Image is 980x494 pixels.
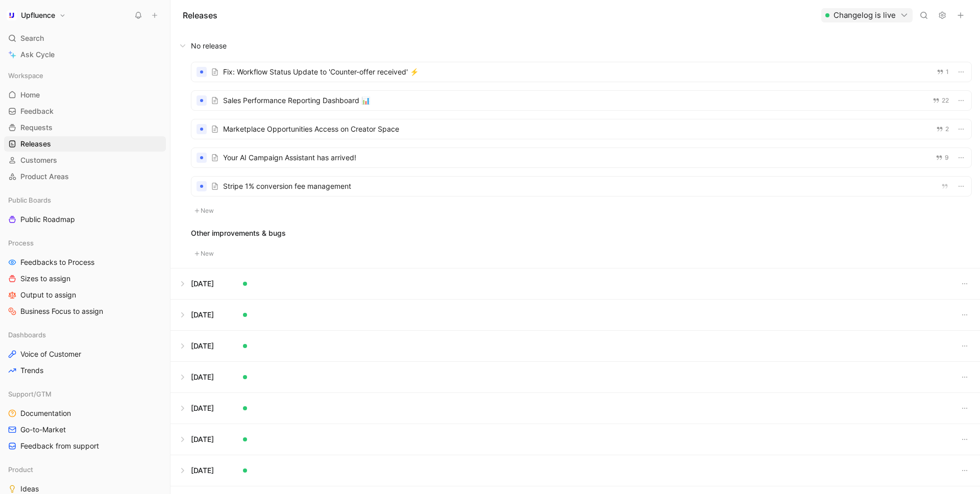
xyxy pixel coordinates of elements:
span: 22 [942,97,949,104]
a: Home [4,87,166,103]
span: Support/GTM [8,389,52,399]
span: Product Areas [20,171,69,182]
a: Output to assign [4,287,166,303]
a: Feedbacks to Process [4,255,166,270]
span: Home [20,90,40,100]
div: Product [4,462,166,477]
div: Search [4,31,166,46]
div: Process [4,235,166,251]
button: Changelog is live [821,8,913,22]
a: Ask Cycle [4,47,166,62]
span: Documentation [20,408,71,418]
a: Voice of Customer [4,347,166,362]
span: Business Focus to assign [20,306,103,316]
span: Trends [20,365,43,376]
div: Support/GTM [4,386,166,402]
div: Public Boards [4,192,166,208]
a: Documentation [4,406,166,421]
div: Dashboards [4,327,166,342]
div: ProcessFeedbacks to ProcessSizes to assignOutput to assignBusiness Focus to assign [4,235,166,319]
div: Workspace [4,68,166,83]
a: Feedback from support [4,438,166,454]
a: Feedback [4,104,166,119]
a: Public Roadmap [4,212,166,227]
span: Sizes to assign [20,274,70,284]
a: Releases [4,136,166,152]
span: Feedback [20,106,54,116]
span: Product [8,464,33,475]
span: Dashboards [8,330,46,340]
div: Support/GTMDocumentationGo-to-MarketFeedback from support [4,386,166,454]
span: Ideas [20,484,39,494]
button: 22 [930,95,951,106]
span: Ask Cycle [20,48,55,61]
a: Trends [4,363,166,378]
span: Search [20,32,44,44]
a: Requests [4,120,166,135]
button: 9 [934,152,951,163]
h1: Releases [183,9,217,21]
button: UpfluenceUpfluence [4,8,68,22]
span: Public Boards [8,195,51,205]
span: Output to assign [20,290,76,300]
a: Business Focus to assign [4,304,166,319]
div: DashboardsVoice of CustomerTrends [4,327,166,378]
button: New [191,248,217,260]
span: Public Roadmap [20,214,75,225]
span: Feedback from support [20,441,99,451]
a: Customers [4,153,166,168]
span: Requests [20,122,53,133]
span: Workspace [8,70,43,81]
span: Process [8,238,34,248]
img: Upfluence [7,10,17,20]
span: 2 [945,126,949,132]
a: Product Areas [4,169,166,184]
span: Customers [20,155,57,165]
div: Public BoardsPublic Roadmap [4,192,166,227]
h1: Upfluence [21,11,55,20]
button: 2 [934,123,951,135]
button: New [191,205,217,217]
span: Go-to-Market [20,425,66,435]
span: 9 [945,155,949,161]
span: Releases [20,139,51,149]
span: Voice of Customer [20,349,81,359]
a: Go-to-Market [4,422,166,437]
a: Sizes to assign [4,271,166,286]
span: 1 [946,69,949,75]
div: Other improvements & bugs [191,227,972,239]
span: Feedbacks to Process [20,257,94,267]
button: 1 [935,66,951,78]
